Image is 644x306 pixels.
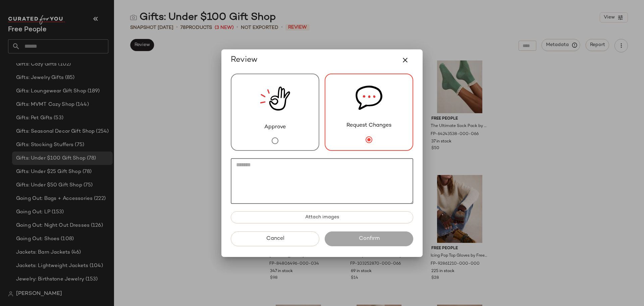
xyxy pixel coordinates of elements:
[231,55,258,65] span: Review
[305,215,339,220] span: Attach images
[266,235,284,242] span: Cancel
[346,122,391,130] span: Request Changes
[264,123,286,131] span: Approve
[231,231,319,246] button: Cancel
[260,74,290,123] img: review_new_snapshot.RGmwQ69l.svg
[356,74,382,122] img: svg%3e
[231,211,413,223] button: Attach images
